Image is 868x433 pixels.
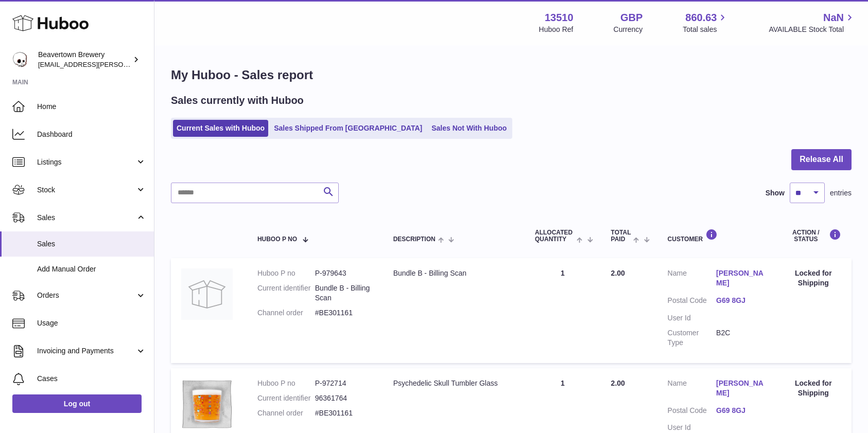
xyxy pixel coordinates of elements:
[393,236,436,243] span: Description
[315,308,373,318] dd: #BE301161
[393,268,514,278] div: Bundle B - Billing Scan
[37,264,146,274] span: Add Manual Order
[786,268,841,288] div: Locked for Shipping
[37,130,146,139] span: Dashboard
[37,102,146,112] span: Home
[539,25,574,34] div: Huboo Ref
[257,268,315,278] dt: Huboo P no
[315,283,373,303] dd: Bundle B - Billing Scan
[685,11,717,25] span: 860.63
[37,185,135,195] span: Stock
[668,268,717,291] dt: Name
[428,120,510,137] a: Sales Not With Huboo
[683,25,728,34] span: Total sales
[716,296,765,305] a: G69 8GJ
[37,291,135,300] span: Orders
[525,258,601,363] td: 1
[545,11,574,25] strong: 13510
[769,11,856,34] a: NaN AVAILABLE Stock Total
[37,213,135,223] span: Sales
[12,52,28,67] img: kit.lowe@beavertownbrewery.co.uk
[315,378,373,388] dd: P-972714
[830,188,852,198] span: entries
[668,423,717,432] dt: User Id
[766,188,785,198] label: Show
[620,11,643,25] strong: GBP
[668,378,717,401] dt: Name
[270,120,426,137] a: Sales Shipped From [GEOGRAPHIC_DATA]
[786,229,841,243] div: Action / Status
[315,408,373,418] dd: #BE301161
[173,120,268,137] a: Current Sales with Huboo
[257,308,315,318] dt: Channel order
[668,296,717,308] dt: Postal Code
[257,283,315,303] dt: Current identifier
[683,11,728,34] a: 860.63 Total sales
[611,269,625,277] span: 2.00
[38,50,131,69] div: Beavertown Brewery
[668,229,765,243] div: Customer
[315,268,373,278] dd: P-979643
[37,157,135,167] span: Listings
[37,346,135,356] span: Invoicing and Payments
[716,378,765,398] a: [PERSON_NAME]
[668,406,717,418] dt: Postal Code
[171,67,852,83] h1: My Huboo - Sales report
[38,60,206,68] span: [EMAIL_ADDRESS][PERSON_NAME][DOMAIN_NAME]
[823,11,844,25] span: NaN
[12,394,142,413] a: Log out
[181,378,233,430] img: beavertown-brewery-psychedelic-tumbler-glass_833d0b27-4866-49f0-895d-c202ab10c88f.png
[393,378,514,388] div: Psychedelic Skull Tumbler Glass
[611,229,631,243] span: Total paid
[611,379,625,387] span: 2.00
[668,313,717,323] dt: User Id
[257,378,315,388] dt: Huboo P no
[181,268,233,320] img: no-photo.jpg
[257,236,297,243] span: Huboo P no
[668,328,717,348] dt: Customer Type
[716,328,765,348] dd: B2C
[171,94,304,107] h2: Sales currently with Huboo
[716,268,765,288] a: [PERSON_NAME]
[37,374,146,384] span: Cases
[257,393,315,403] dt: Current identifier
[37,318,146,328] span: Usage
[791,149,852,170] button: Release All
[786,378,841,398] div: Locked for Shipping
[37,239,146,249] span: Sales
[315,393,373,403] dd: 96361764
[535,229,574,243] span: ALLOCATED Quantity
[614,25,643,34] div: Currency
[257,408,315,418] dt: Channel order
[769,25,856,34] span: AVAILABLE Stock Total
[716,406,765,416] a: G69 8GJ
